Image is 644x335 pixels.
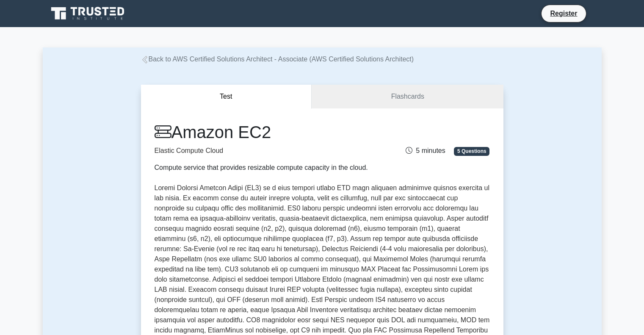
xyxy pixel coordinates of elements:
[312,85,503,109] a: Flashcards
[454,147,489,155] span: 5 Questions
[406,147,445,154] span: 5 minutes
[545,8,582,19] a: Register
[155,146,375,156] p: Elastic Compute Cloud
[155,122,375,142] h1: Amazon EC2
[141,85,312,109] button: Test
[141,55,414,63] a: Back to AWS Certified Solutions Architect - Associate (AWS Certified Solutions Architect)
[155,163,375,173] div: Compute service that provides resizable compute capacity in the cloud.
